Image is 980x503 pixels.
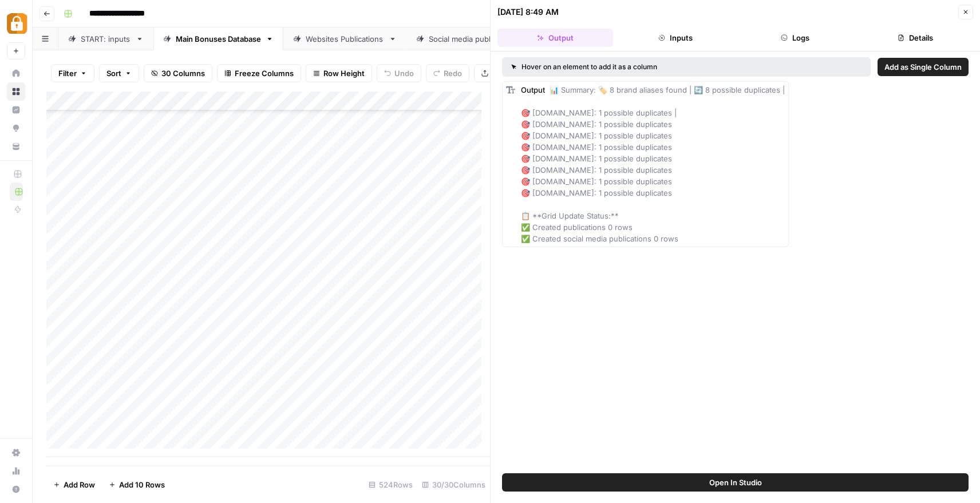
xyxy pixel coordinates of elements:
[429,33,519,45] div: Social media publications
[394,68,414,79] span: Undo
[153,27,283,50] a: Main Bonuses Database
[426,64,469,82] button: Redo
[738,29,853,47] button: Logs
[406,27,541,50] a: Social media publications
[144,64,212,82] button: 30 Columns
[306,64,372,82] button: Row Height
[323,68,365,79] span: Row Height
[878,58,969,76] button: Add as Single Column
[46,476,102,494] button: Add Row
[377,64,421,82] button: Undo
[119,479,165,490] span: Add 10 Rows
[511,62,760,72] div: Hover on an element to add it as a column
[306,33,384,45] div: Websites Publications
[102,476,172,494] button: Add 10 Rows
[502,473,969,492] button: Open In Studio
[497,6,559,18] div: [DATE] 8:49 AM
[7,13,27,34] img: Adzz Logo
[51,64,94,82] button: Filter
[64,479,95,490] span: Add Row
[106,68,121,79] span: Sort
[283,27,406,50] a: Websites Publications
[417,476,490,494] div: 30/30 Columns
[7,443,25,462] a: Settings
[521,85,545,94] span: Output
[521,85,785,243] span: 📊 Summary: 🏷️ 8 brand aliases found | 🔄 8 possible duplicates | 🎯 [DOMAIN_NAME]: 1 possible dupli...
[7,462,25,480] a: Usage
[857,29,973,47] button: Details
[58,68,77,79] span: Filter
[7,9,25,38] button: Workspace: Adzz
[7,137,25,156] a: Your Data
[364,476,417,494] div: 524 Rows
[7,82,25,101] a: Browse
[176,33,261,45] div: Main Bonuses Database
[217,64,301,82] button: Freeze Columns
[58,27,153,50] a: START: inputs
[7,101,25,119] a: Insights
[161,68,205,79] span: 30 Columns
[709,477,762,488] span: Open In Studio
[7,64,25,82] a: Home
[235,68,294,79] span: Freeze Columns
[618,29,733,47] button: Inputs
[884,61,962,73] span: Add as Single Column
[444,68,462,79] span: Redo
[99,64,139,82] button: Sort
[7,480,25,498] button: Help + Support
[81,33,131,45] div: START: inputs
[497,29,613,47] button: Output
[7,119,25,137] a: Opportunities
